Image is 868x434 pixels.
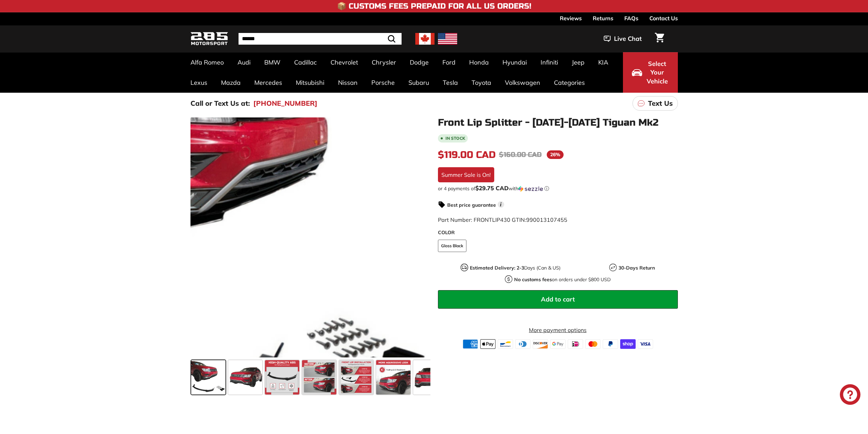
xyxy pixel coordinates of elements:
[438,185,678,192] div: or 4 payments of$29.75 CADwithSezzle Click to learn more about Sezzle
[550,339,566,349] img: google_pay
[438,149,496,161] span: $119.00 CAD
[475,184,509,192] span: $29.75 CAD
[239,33,402,45] input: Search
[595,30,651,47] button: Live Chat
[591,52,615,72] a: KIA
[190,98,250,108] p: Call or Text Us at:
[624,12,638,24] a: FAQs
[585,339,601,349] img: master
[541,295,575,303] span: Add to cart
[364,72,402,93] a: Porsche
[496,52,534,72] a: Hyundai
[436,52,462,72] a: Ford
[614,34,642,43] span: Live Chat
[470,264,560,272] p: Days (Can & US)
[547,150,564,159] span: 26%
[289,72,331,93] a: Mitsubishi
[287,52,324,72] a: Cadillac
[403,52,436,72] a: Dodge
[499,150,542,159] span: $160.00 CAD
[324,52,365,72] a: Chevrolet
[593,12,613,24] a: Returns
[331,72,364,93] a: Nissan
[462,52,496,72] a: Honda
[438,229,678,236] label: COLOR
[838,384,863,407] inbox-online-store-chat: Shopify online store chat
[447,202,496,208] strong: Best price guarantee
[247,72,289,93] a: Mercedes
[463,339,478,349] img: american_express
[633,96,678,111] a: Text Us
[526,216,567,223] span: 990013107455
[438,185,678,192] div: or 4 payments of with
[214,72,247,93] a: Mazda
[651,27,668,50] a: Cart
[568,339,583,349] img: ideal
[438,167,494,182] div: Summer Sale is On!
[438,216,567,223] span: Part Number: FRONTLIP430 GTIN:
[514,276,552,283] strong: No customs fees
[547,72,592,93] a: Categories
[498,201,504,208] span: i
[438,290,678,309] button: Add to cart
[470,265,524,271] strong: Estimated Delivery: 2-3
[648,98,673,108] p: Text Us
[620,339,636,349] img: shopify_pay
[560,12,582,24] a: Reviews
[498,339,513,349] img: bancontact
[231,52,257,72] a: Audi
[534,52,565,72] a: Infiniti
[184,72,214,93] a: Lexus
[436,72,465,93] a: Tesla
[438,117,678,128] h1: Front Lip Splitter - [DATE]-[DATE] Tiguan Mk2
[184,52,231,72] a: Alfa Romeo
[190,31,228,47] img: Logo_285_Motorsport_areodynamics_components
[445,136,465,140] b: In stock
[253,98,317,108] a: [PHONE_NUMBER]
[438,326,678,334] a: More payment options
[623,52,678,93] button: Select Your Vehicle
[514,276,611,283] p: on orders under $800 USD
[402,72,436,93] a: Subaru
[337,2,531,10] h4: 📦 Customs Fees Prepaid for All US Orders!
[533,339,548,349] img: discover
[618,265,655,271] strong: 30-Days Return
[638,339,653,349] img: visa
[515,339,531,349] img: diners_club
[465,72,498,93] a: Toyota
[480,339,496,349] img: apple_pay
[518,186,543,192] img: Sezzle
[498,72,547,93] a: Volkswagen
[565,52,591,72] a: Jeep
[603,339,618,349] img: paypal
[257,52,287,72] a: BMW
[646,59,669,86] span: Select Your Vehicle
[365,52,403,72] a: Chrysler
[649,12,678,24] a: Contact Us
